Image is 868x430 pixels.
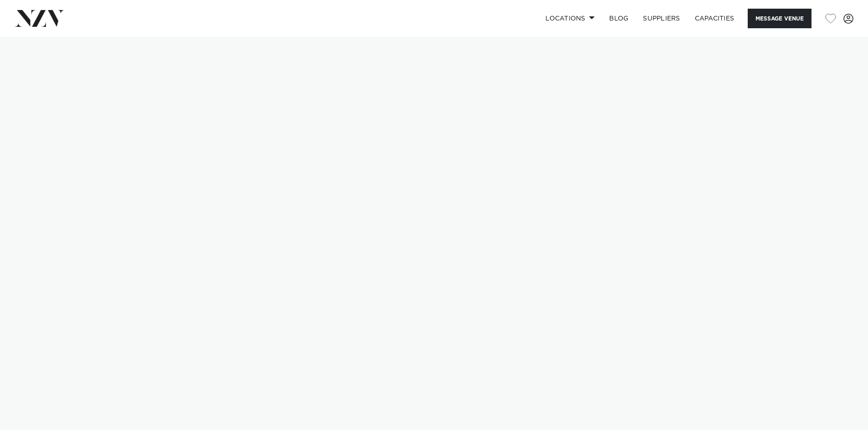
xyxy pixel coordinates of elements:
a: Capacities [688,9,742,28]
button: Message Venue [748,9,812,28]
a: BLOG [602,9,636,28]
a: SUPPLIERS [636,9,687,28]
a: Locations [538,9,602,28]
img: nzv-logo.png [15,10,64,26]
